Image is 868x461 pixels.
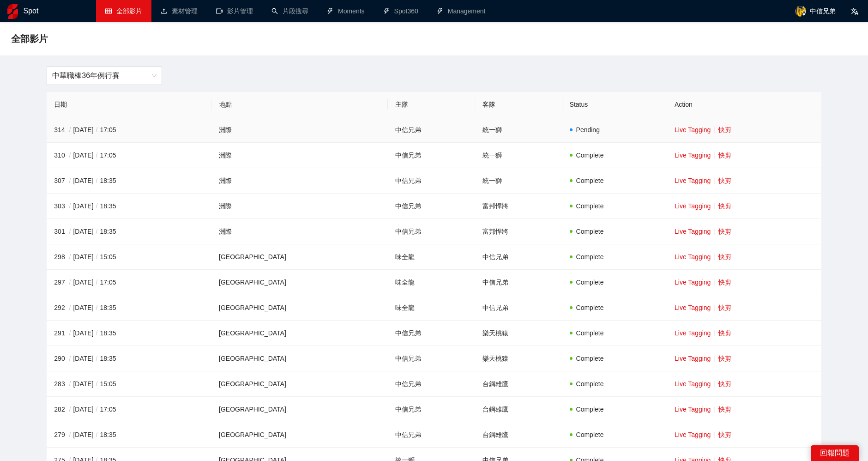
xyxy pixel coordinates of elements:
[388,397,475,422] td: 中信兄弟
[211,321,388,346] td: [GEOGRAPHIC_DATA]
[675,202,711,210] a: Live Tagging
[52,67,157,85] span: 中華職棒36年例行賽
[475,92,562,117] th: 客隊
[718,406,731,413] a: 快剪
[675,380,711,388] a: Live Tagging
[388,371,475,397] td: 中信兄弟
[475,219,562,244] td: 富邦悍將
[718,152,731,159] a: 快剪
[211,194,388,219] td: 洲際
[105,8,112,14] span: table
[211,117,388,143] td: 洲際
[576,329,604,337] span: Complete
[576,126,600,133] span: Pending
[388,244,475,270] td: 味全龍
[211,422,388,448] td: [GEOGRAPHIC_DATA]
[718,253,731,261] a: 快剪
[675,279,711,286] a: Live Tagging
[475,371,562,397] td: 台鋼雄鷹
[388,346,475,371] td: 中信兄弟
[475,422,562,448] td: 台鋼雄鷹
[388,270,475,295] td: 味全龍
[47,321,211,346] td: 291 [DATE] 18:35
[718,304,731,311] a: 快剪
[67,177,73,184] span: /
[94,355,100,362] span: /
[94,431,100,438] span: /
[475,194,562,219] td: 富邦悍將
[388,117,475,143] td: 中信兄弟
[47,422,211,448] td: 279 [DATE] 18:35
[795,6,806,17] img: avatar
[67,279,73,286] span: /
[211,270,388,295] td: [GEOGRAPHIC_DATA]
[475,397,562,422] td: 台鋼雄鷹
[47,371,211,397] td: 283 [DATE] 15:05
[271,7,308,15] a: search片段搜尋
[47,194,211,219] td: 303 [DATE] 18:35
[47,295,211,321] td: 292 [DATE] 18:35
[161,7,198,15] a: upload素材管理
[211,168,388,194] td: 洲際
[47,92,211,117] th: 日期
[475,346,562,371] td: 樂天桃猿
[94,202,100,210] span: /
[67,380,73,388] span: /
[67,431,73,438] span: /
[94,380,100,388] span: /
[437,7,486,15] a: thunderboltManagement
[576,228,604,235] span: Complete
[94,177,100,184] span: /
[67,329,73,337] span: /
[718,279,731,286] a: 快剪
[67,304,73,311] span: /
[47,346,211,371] td: 290 [DATE] 18:35
[576,431,604,438] span: Complete
[94,228,100,235] span: /
[475,244,562,270] td: 中信兄弟
[675,355,711,362] a: Live Tagging
[675,329,711,337] a: Live Tagging
[475,168,562,194] td: 統一獅
[47,143,211,168] td: 310 [DATE] 17:05
[116,7,142,15] span: 全部影片
[675,304,711,311] a: Live Tagging
[216,7,253,15] a: video-camera影片管理
[576,177,604,184] span: Complete
[94,406,100,413] span: /
[211,371,388,397] td: [GEOGRAPHIC_DATA]
[675,126,711,133] a: Live Tagging
[67,406,73,413] span: /
[388,143,475,168] td: 中信兄弟
[67,126,73,133] span: /
[211,244,388,270] td: [GEOGRAPHIC_DATA]
[388,422,475,448] td: 中信兄弟
[388,219,475,244] td: 中信兄弟
[388,295,475,321] td: 味全龍
[67,253,73,261] span: /
[718,431,731,438] a: 快剪
[576,304,604,311] span: Complete
[47,168,211,194] td: 307 [DATE] 18:35
[94,126,100,133] span: /
[211,346,388,371] td: [GEOGRAPHIC_DATA]
[211,92,388,117] th: 地點
[67,202,73,210] span: /
[327,7,365,15] a: thunderboltMoments
[94,279,100,286] span: /
[576,253,604,261] span: Complete
[388,194,475,219] td: 中信兄弟
[675,253,711,261] a: Live Tagging
[576,202,604,210] span: Complete
[718,126,731,133] a: 快剪
[576,152,604,159] span: Complete
[718,380,731,388] a: 快剪
[718,202,731,210] a: 快剪
[388,92,475,117] th: 主隊
[718,228,731,235] a: 快剪
[388,321,475,346] td: 中信兄弟
[576,355,604,362] span: Complete
[11,31,48,46] span: 全部影片
[67,152,73,159] span: /
[718,329,731,337] a: 快剪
